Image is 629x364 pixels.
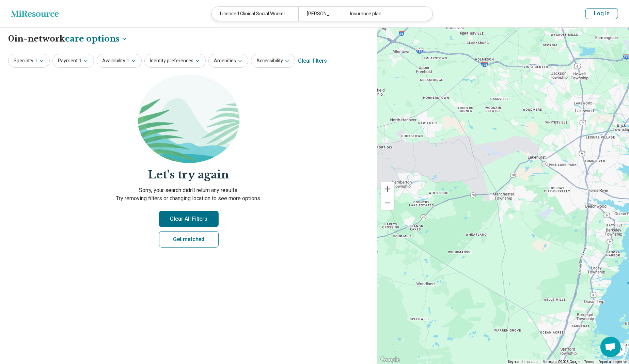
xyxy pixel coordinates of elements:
button: Care options [65,33,128,45]
button: Availability1 [97,54,142,68]
button: Payment1 [52,54,94,68]
span: 1 [35,57,37,64]
a: Get matched [159,231,219,248]
span: care options [65,33,120,45]
button: Log In [585,8,618,19]
button: Specialty1 [8,54,50,68]
a: Terms [584,360,594,364]
div: Insurance plan [342,7,428,21]
button: Zoom in [381,182,394,196]
span: 1 [79,57,82,64]
span: 1 [127,57,129,64]
button: Identity preferences [144,54,206,68]
a: Open chat [600,337,621,357]
h1: 0 in-network [8,33,128,45]
p: Sorry, your search didn’t return any results. Try removing filters or changing location to see mo... [8,186,369,203]
button: Accessibility [251,54,295,68]
div: [PERSON_NAME], [GEOGRAPHIC_DATA] [298,7,342,21]
button: Clear All Filters [159,211,219,227]
div: Licensed Clinical Social Worker (LCSW) [212,7,298,21]
span: Map data ©2025 Google [542,360,580,364]
div: Clear filters [298,53,327,69]
button: Amenities [208,54,248,68]
button: Zoom out [381,196,394,210]
a: Report a map error [598,360,627,364]
h2: Let's try again [8,167,369,183]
